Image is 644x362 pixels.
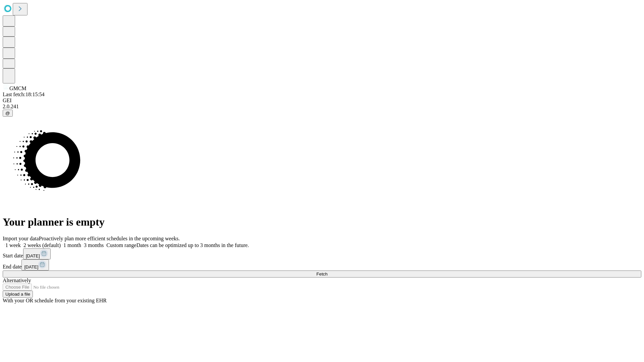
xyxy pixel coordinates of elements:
[24,264,38,269] span: [DATE]
[3,98,641,104] div: GEI
[21,259,49,270] button: [DATE]
[5,242,21,248] span: 1 week
[3,259,641,270] div: End date
[106,242,136,248] span: Custom range
[3,298,107,303] span: With your OR schedule from your existing EHR
[3,110,13,117] button: @
[3,248,641,259] div: Start date
[9,85,26,91] span: GMCM
[26,253,40,258] span: [DATE]
[3,216,641,228] h1: Your planner is empty
[39,236,180,241] span: Proactively plan more efficient schedules in the upcoming weeks.
[3,236,39,241] span: Import your data
[3,278,31,283] span: Alternatively
[3,270,641,278] button: Fetch
[137,242,249,248] span: Dates can be optimized up to 3 months in the future.
[3,291,33,298] button: Upload a file
[316,271,327,277] span: Fetch
[23,248,51,259] button: [DATE]
[63,242,81,248] span: 1 month
[5,111,10,116] span: @
[3,92,45,97] span: Last fetch: 18:15:54
[23,242,61,248] span: 2 weeks (default)
[84,242,104,248] span: 3 months
[3,104,641,110] div: 2.0.241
